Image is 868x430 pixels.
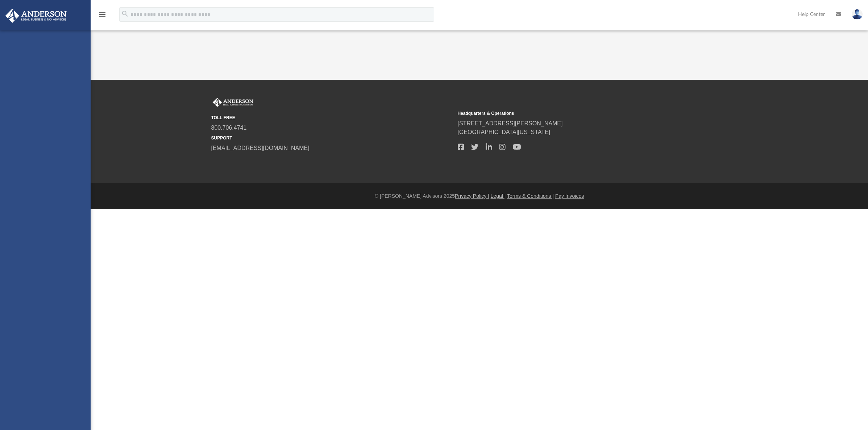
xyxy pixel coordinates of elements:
[211,135,453,141] small: SUPPORT
[211,114,453,121] small: TOLL FREE
[91,192,868,200] div: © [PERSON_NAME] Advisors 2025
[211,98,255,107] img: Anderson Advisors Platinum Portal
[458,129,551,135] a: [GEOGRAPHIC_DATA][US_STATE]
[211,145,310,151] a: [EMAIL_ADDRESS][DOMAIN_NAME]
[458,110,699,117] small: Headquarters & Operations
[98,14,107,19] a: menu
[455,193,489,199] a: Privacy Policy |
[121,10,129,18] i: search
[98,10,107,19] i: menu
[458,120,563,126] a: [STREET_ADDRESS][PERSON_NAME]
[507,193,554,199] a: Terms & Conditions |
[491,193,506,199] a: Legal |
[211,125,247,131] a: 800.706.4741
[852,9,863,20] img: User Pic
[555,193,584,199] a: Pay Invoices
[3,9,69,23] img: Anderson Advisors Platinum Portal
